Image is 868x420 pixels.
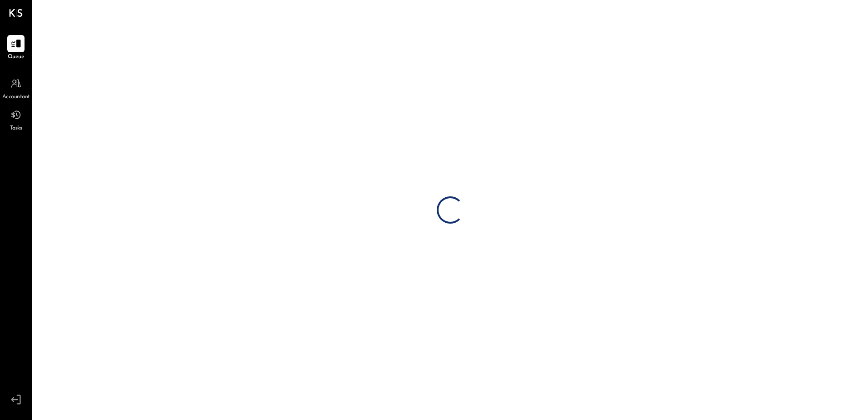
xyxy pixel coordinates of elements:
[10,125,22,133] span: Tasks
[0,35,31,61] a: Queue
[0,75,31,101] a: Accountant
[8,53,25,61] span: Queue
[0,106,31,133] a: Tasks
[2,93,30,101] span: Accountant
